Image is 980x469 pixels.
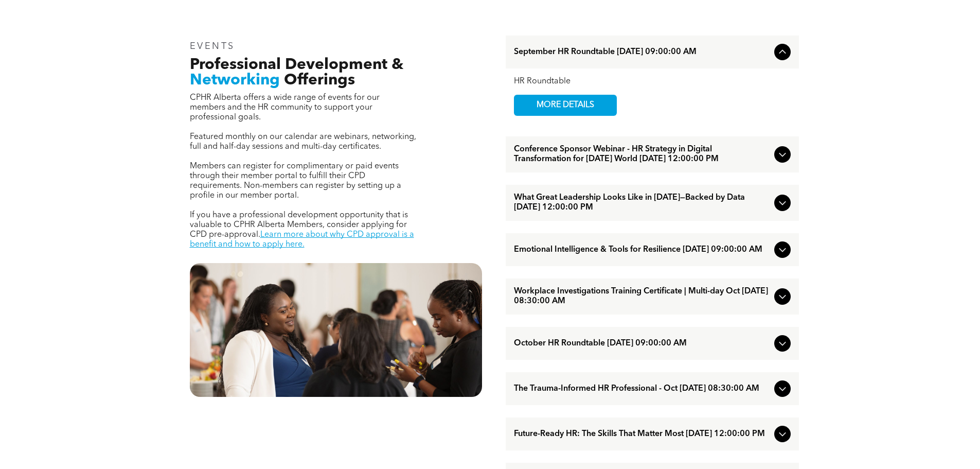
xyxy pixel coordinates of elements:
[190,42,236,51] span: EVENTS
[514,429,770,439] span: Future-Ready HR: The Skills That Matter Most [DATE] 12:00:00 PM
[514,47,770,57] span: September HR Roundtable [DATE] 09:00:00 AM
[514,95,617,116] a: MORE DETAILS
[190,133,416,151] span: Featured monthly on our calendar are webinars, networking, full and half-day sessions and multi-d...
[514,245,770,255] span: Emotional Intelligence & Tools for Resilience [DATE] 09:00:00 AM
[514,287,770,306] span: Workplace Investigations Training Certificate | Multi-day Oct [DATE] 08:30:00 AM
[190,57,403,73] span: Professional Development &
[190,231,414,249] a: Learn more about why CPD approval is a benefit and how to apply here.
[190,211,408,239] span: If you have a professional development opportunity that is valuable to CPHR Alberta Members, cons...
[190,73,280,88] span: Networking
[514,145,770,164] span: Conference Sponsor Webinar - HR Strategy in Digital Transformation for [DATE] World [DATE] 12:00:...
[514,384,770,394] span: The Trauma-Informed HR Professional - Oct [DATE] 08:30:00 AM
[525,95,606,115] span: MORE DETAILS
[190,94,380,121] span: CPHR Alberta offers a wide range of events for our members and the HR community to support your p...
[514,339,770,349] span: October HR Roundtable [DATE] 09:00:00 AM
[284,73,355,88] span: Offerings
[514,193,770,213] span: What Great Leadership Looks Like in [DATE]—Backed by Data [DATE] 12:00:00 PM
[514,77,791,86] div: HR Roundtable
[190,162,401,200] span: Members can register for complimentary or paid events through their member portal to fulfill thei...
